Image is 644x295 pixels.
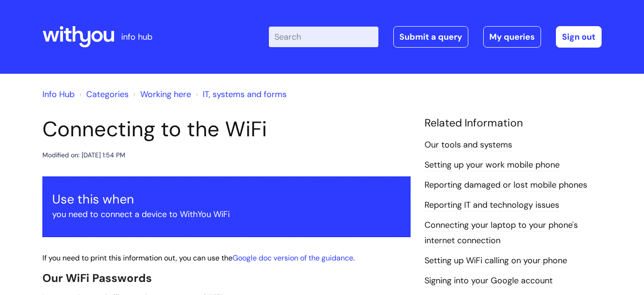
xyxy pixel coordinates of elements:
[556,26,602,48] a: Sign out
[77,87,129,102] li: Solution home
[425,117,602,130] h4: Related Information
[393,26,468,48] a: Submit a query
[425,159,560,171] a: Setting up your work mobile phone
[193,87,287,102] li: IT, systems and forms
[121,29,152,44] p: info hub
[42,253,355,263] span: If you need to print this information out, you can use the .
[131,87,191,102] li: Working here
[86,89,129,100] a: Categories
[425,179,587,191] a: Reporting damaged or lost mobile phones
[42,89,75,100] a: Info Hub
[52,192,401,207] h3: Use this when
[425,139,512,151] a: Our tools and systems
[52,207,401,222] p: you need to connect a device to WithYou WiFi
[425,219,578,246] a: Connecting your laptop to your phone's internet connection
[425,199,559,211] a: Reporting IT and technology issues
[42,149,125,161] div: Modified on: [DATE] 1:54 PM
[203,89,287,100] a: IT, systems and forms
[425,275,553,287] a: Signing into your Google account
[425,255,567,267] a: Setting up WiFi calling on your phone
[483,26,541,48] a: My queries
[269,26,602,48] div: | -
[42,117,411,142] h1: Connecting to the WiFi
[233,253,353,263] a: Google doc version of the guidance
[42,271,152,285] span: Our WiFi Passwords
[269,27,378,47] input: Search
[140,89,191,100] a: Working here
